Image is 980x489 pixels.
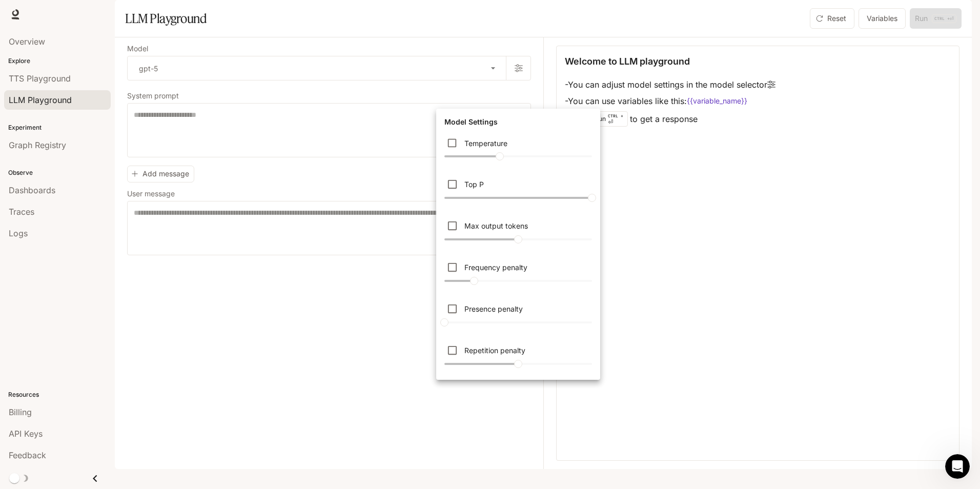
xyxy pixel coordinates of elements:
[945,454,970,479] iframe: Intercom live chat
[464,179,484,190] p: Top P
[464,345,525,356] p: Repetition penalty
[464,138,507,149] p: Temperature
[464,262,527,273] p: Frequency penalty
[464,303,523,314] p: Presence penalty
[440,255,596,293] div: Penalizes new tokens based on their existing frequency in the generated text. Higher values decre...
[464,220,528,231] p: Max output tokens
[440,113,502,131] h6: Model Settings
[440,214,596,251] div: Sets the maximum number of tokens (words or subwords) in the generated output. Directly controls ...
[440,172,596,210] div: Maintains diversity and naturalness by considering only the tokens with the highest cumulative pr...
[440,338,596,376] div: Penalizes new tokens based on whether they appear in the prompt or the generated text so far. Val...
[440,297,596,334] div: Penalizes new tokens based on whether they appear in the generated text so far. Higher values inc...
[440,131,596,169] div: Controls the creativity and randomness of the response. Higher values (e.g., 0.8) result in more ...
